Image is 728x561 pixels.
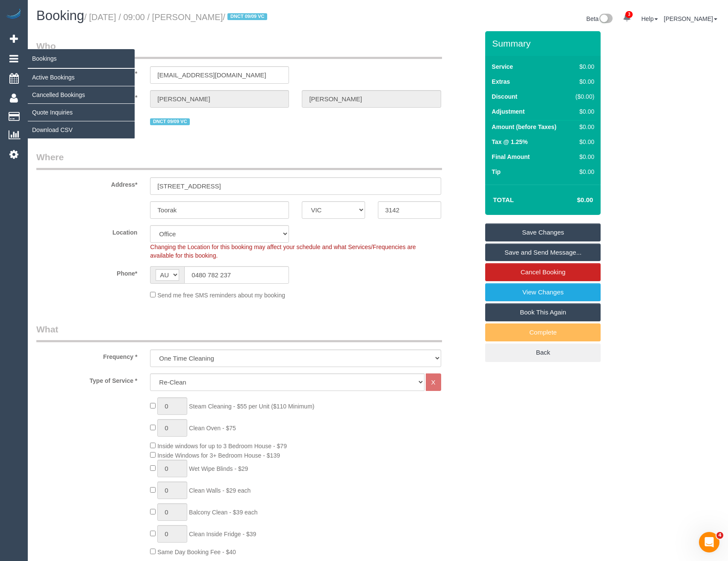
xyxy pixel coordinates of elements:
[30,177,144,189] label: Address*
[150,90,289,108] input: First Name*
[189,531,256,538] span: Clean Inside Fridge - $39
[189,425,236,432] span: Clean Oven - $75
[189,487,251,494] span: Clean Walls - $29 each
[189,465,248,472] span: Wet Wipe Blinds - $29
[492,167,501,176] label: Tip
[492,92,517,101] label: Discount
[572,77,594,86] div: $0.00
[5,9,22,21] img: Automaid Logo
[492,153,530,161] label: Final Amount
[223,12,270,22] span: /
[28,69,135,86] a: Active Bookings
[492,38,596,48] h3: Summary
[28,49,135,68] span: Bookings
[716,532,723,539] span: 4
[84,12,270,22] small: / [DATE] / 09:00 / [PERSON_NAME]
[28,68,135,139] ul: Bookings
[492,62,513,71] label: Service
[699,532,719,552] iframe: Intercom live chat
[572,92,594,101] div: ($0.00)
[30,266,144,278] label: Phone*
[227,13,267,20] span: DNCT 09/09 VC
[36,323,442,342] legend: What
[492,77,510,86] label: Extras
[150,66,289,84] input: Email*
[157,292,285,299] span: Send me free SMS reminders about my booking
[551,197,593,204] h4: $0.00
[36,151,442,170] legend: Where
[664,15,717,22] a: [PERSON_NAME]
[619,9,635,27] a: 3
[28,86,135,103] a: Cancelled Bookings
[189,509,257,516] span: Balcony Clean - $39 each
[493,196,514,203] strong: Total
[492,107,525,116] label: Adjustment
[485,344,601,361] a: Back
[572,107,594,116] div: $0.00
[625,11,633,18] span: 3
[36,8,84,23] span: Booking
[28,104,135,121] a: Quote Inquiries
[150,201,289,219] input: Suburb*
[572,138,594,146] div: $0.00
[30,373,144,385] label: Type of Service *
[28,121,135,138] a: Download CSV
[587,15,613,22] a: Beta
[485,263,601,281] a: Cancel Booking
[157,452,280,459] span: Inside Windows for 3+ Bedroom House - $139
[184,266,289,284] input: Phone*
[641,15,658,22] a: Help
[157,443,287,449] span: Inside windows for up to 3 Bedroom House - $79
[572,123,594,131] div: $0.00
[157,549,236,555] span: Same Day Booking Fee - $40
[572,62,594,71] div: $0.00
[485,244,601,261] a: Save and Send Message...
[36,40,442,59] legend: Who
[485,303,601,321] a: Book This Again
[189,403,314,410] span: Steam Cleaning - $55 per Unit ($110 Minimum)
[30,225,144,237] label: Location
[572,167,594,176] div: $0.00
[485,223,601,241] a: Save Changes
[150,118,190,125] span: DNCT 09/09 VC
[598,14,613,25] img: New interface
[30,350,144,361] label: Frequency *
[302,90,441,108] input: Last Name*
[485,283,601,301] a: View Changes
[492,123,556,131] label: Amount (before Taxes)
[150,244,416,259] span: Changing the Location for this booking may affect your schedule and what Services/Frequencies are...
[378,201,441,219] input: Post Code*
[492,138,528,146] label: Tax @ 1.25%
[572,153,594,161] div: $0.00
